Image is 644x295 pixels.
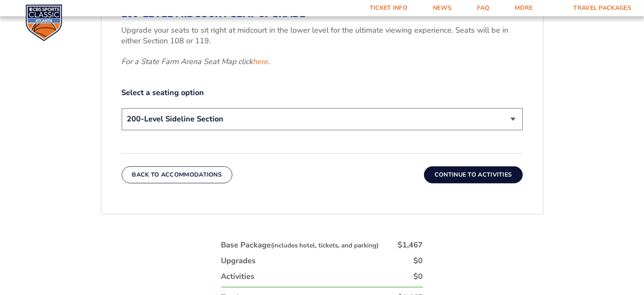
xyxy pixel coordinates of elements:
[271,241,379,250] small: (includes hotel, tickets, and parking)
[221,256,256,266] div: Upgrades
[424,166,523,183] button: Continue To Activities
[414,271,423,282] div: $0
[122,56,270,67] em: For a State Farm Arena Seat Map click .
[414,256,423,266] div: $0
[25,4,62,41] img: CBS Sports Classic
[122,166,233,183] button: Back To Accommodations
[122,87,523,98] label: Select a seating option
[221,240,379,250] div: Base Package
[122,25,523,46] p: Upgrade your seats to sit right at midcourt in the lower level for the ultimate viewing experienc...
[122,8,523,20] h3: 100-Level Midcourt Seat Upgrade
[398,240,423,250] div: $1,467
[221,271,255,282] div: Activities
[253,56,268,67] a: here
